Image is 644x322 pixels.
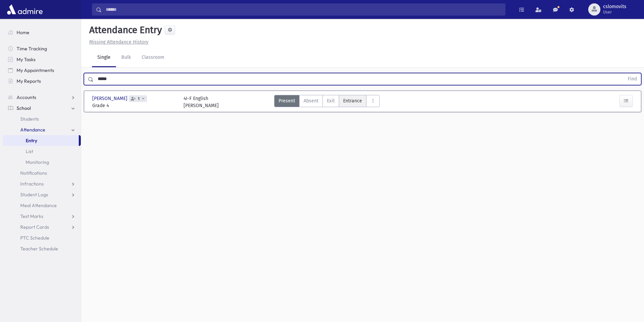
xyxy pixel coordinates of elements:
a: School [3,103,81,114]
span: Students [20,116,39,122]
span: cslomovits [603,4,626,9]
a: Infractions [3,178,81,189]
span: Infractions [20,181,44,187]
a: Notifications [3,168,81,178]
a: PTC Schedule [3,232,81,243]
a: Teacher Schedule [3,243,81,254]
a: Home [3,27,81,38]
a: Classroom [136,48,170,67]
span: Monitoring [26,159,49,165]
span: Meal Attendance [20,202,57,208]
a: Student Logs [3,189,81,200]
span: Attendance [20,127,45,133]
span: Test Marks [20,213,43,219]
span: Grade 4 [92,102,177,109]
a: My Reports [3,76,81,86]
u: Missing Attendance History [89,39,148,45]
a: Students [3,114,81,124]
span: My Tasks [17,56,35,63]
div: 4I-F English [PERSON_NAME] [184,95,219,109]
span: Absent [304,97,318,104]
a: List [3,146,81,157]
a: Meal Attendance [3,200,81,211]
span: School [17,105,31,111]
a: Accounts [3,92,81,103]
span: 1 [137,97,141,101]
span: Student Logs [20,192,48,198]
span: User [603,9,626,15]
a: Missing Attendance History [87,39,148,45]
a: Entry [3,135,79,146]
span: PTC Schedule [20,235,49,241]
a: My Appointments [3,65,81,76]
a: Monitoring [3,157,81,168]
a: Test Marks [3,211,81,222]
div: AttTypes [274,95,380,109]
a: Bulk [116,48,136,67]
span: Accounts [17,94,36,100]
span: My Appointments [17,67,54,73]
input: Search [102,3,505,16]
span: Present [279,97,295,104]
span: Time Tracking [17,46,47,52]
a: Attendance [3,124,81,135]
span: Entry [26,138,37,144]
span: Report Cards [20,224,49,230]
span: Notifications [20,170,47,176]
span: My Reports [17,78,41,84]
span: [PERSON_NAME] [92,95,129,102]
a: Report Cards [3,222,81,232]
span: Home [17,29,29,35]
button: Find [624,73,641,85]
span: List [26,148,33,154]
h5: Attendance Entry [87,24,162,36]
span: Teacher Schedule [20,246,58,252]
span: Exit [327,97,335,104]
a: Time Tracking [3,43,81,54]
span: Entrance [343,97,362,104]
a: Single [92,48,116,67]
a: My Tasks [3,54,81,65]
img: AdmirePro [5,3,44,16]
